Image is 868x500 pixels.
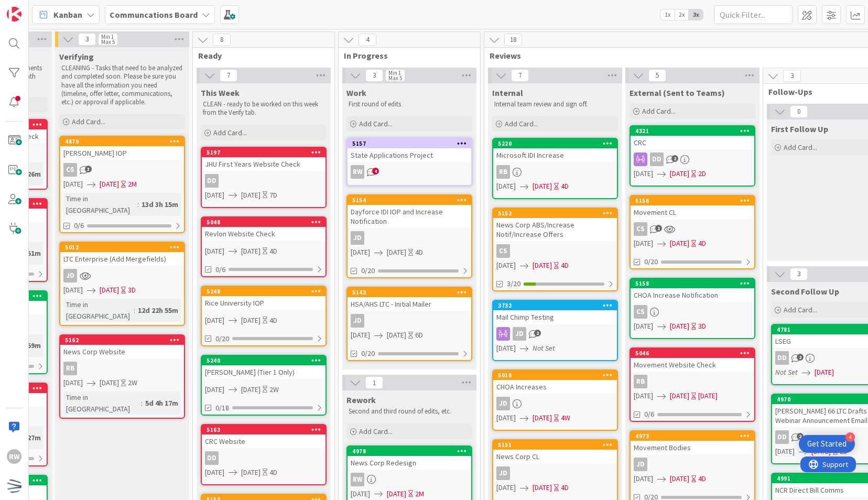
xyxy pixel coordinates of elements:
div: 5158 [631,279,754,288]
span: [DATE] [496,181,516,192]
div: [PERSON_NAME] (Tier 1 Only) [202,365,325,379]
span: [DATE] [205,246,224,257]
span: In Progress [344,50,467,61]
img: Visit kanbanzone.com [7,7,21,21]
span: [DATE] [533,412,552,423]
div: 5152News Corp ABS/Increase Notif/Increase Offers [493,209,617,241]
div: 4D [269,467,277,478]
p: CLEAN - ready to be worked on this week from the Verify tab. [203,100,324,117]
i: Not Set [775,367,798,377]
p: Internal team review and sign off. [494,100,616,108]
span: 2 [671,155,678,162]
div: [PERSON_NAME] IOP [60,146,184,160]
span: 0 [790,105,808,118]
div: JD [60,269,184,282]
span: [DATE] [351,330,370,341]
div: Microsoft IDI Increase [493,148,617,162]
span: [DATE] [815,367,834,378]
div: 4321 [631,126,754,136]
div: JD [493,466,617,480]
span: [DATE] [670,390,689,401]
div: Max 5 [388,75,402,81]
span: [DATE] [63,285,83,296]
div: 5220 [493,139,617,148]
span: 2 [797,433,804,440]
span: [DATE] [634,238,653,249]
div: CS [496,244,510,258]
div: 4973 [631,431,754,441]
div: 5240[PERSON_NAME] (Tier 1 Only) [202,356,325,379]
div: HSA/AHS LTC - Initial Mailer [348,297,471,311]
p: CLEANING - Tasks that need to be analyzed and completed soon. Please be sure you have all the inf... [61,64,183,106]
div: RW [7,449,21,464]
span: 1 [365,376,383,389]
span: 0/6 [74,220,84,231]
div: 5158 [635,280,754,287]
div: 5158CHOA Increase Notification [631,279,754,302]
div: 5240 [202,356,325,365]
div: 5197 [202,148,325,157]
div: RB [496,165,510,179]
div: 5143 [352,289,471,296]
span: [DATE] [100,285,119,296]
div: 4D [269,315,277,326]
div: 5156Movement CL [631,196,754,219]
div: DD [202,451,325,465]
span: [DATE] [496,260,516,271]
div: Time in [GEOGRAPHIC_DATA] [63,193,137,216]
div: 5220 [498,140,617,147]
span: [DATE] [496,343,516,354]
span: 0/18 [215,403,229,414]
div: 5046Movement Website Check [631,349,754,372]
div: DD [631,153,754,166]
div: Movement Website Check [631,358,754,372]
div: Max 5 [101,39,115,45]
span: [DATE] [205,467,224,478]
span: 7 [220,69,237,82]
span: Second Follow Up [771,286,839,297]
div: DD [205,174,219,188]
div: 4D [561,181,569,192]
div: JD [496,466,510,480]
span: 18 [504,34,522,46]
div: 5163 [207,426,325,433]
div: 5151 [498,441,617,449]
div: DD [775,351,789,365]
div: 5154 [348,195,471,205]
div: News Corp Redesign [348,456,471,470]
div: Rice University IOP [202,296,325,310]
span: [DATE] [670,473,689,484]
div: 5046 [631,349,754,358]
div: 6D [415,330,423,341]
div: 5018 [493,371,617,380]
input: Quick Filter... [714,5,793,24]
div: 4973 [635,432,754,440]
span: 0/20 [361,348,375,359]
div: 5048 [202,218,325,227]
div: CS [634,305,647,319]
div: State Applications Project [348,148,471,162]
div: 3D [128,285,136,296]
div: RW [351,473,364,486]
span: : [141,397,143,409]
div: Dayforce IDI IOP and Increase Notification [348,205,471,228]
span: 4 [359,34,376,46]
div: 2M [415,488,424,499]
div: 5152 [498,210,617,217]
span: Support [22,2,48,14]
span: [DATE] [670,238,689,249]
div: 12d 22h 55m [135,305,181,316]
span: [DATE] [496,412,516,423]
div: CS [631,305,754,319]
span: [DATE] [205,190,224,201]
div: 4321CRC [631,126,754,149]
span: 0/20 [644,256,658,267]
div: Time in [GEOGRAPHIC_DATA] [63,392,141,415]
div: 5048Revlon Website Check [202,218,325,241]
div: CS [63,163,77,177]
div: 4D [698,473,706,484]
span: [DATE] [670,321,689,332]
span: Add Card... [72,117,105,126]
div: [DATE] [698,390,718,401]
div: 5197JHU First Years Website Check [202,148,325,171]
